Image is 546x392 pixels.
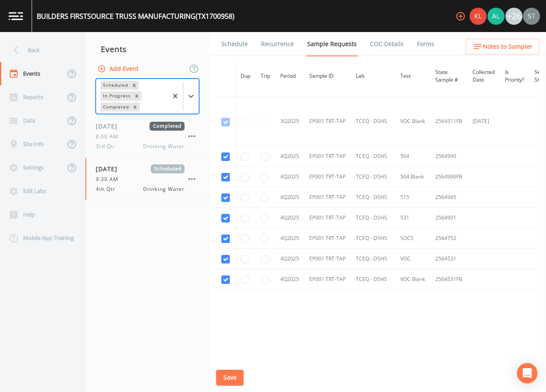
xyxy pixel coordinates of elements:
[304,249,351,269] td: EP001 TRT-TAP
[304,187,351,208] td: EP001 TRT-TAP
[129,81,139,90] div: Remove Scheduled
[275,187,304,208] td: 4Q2025
[416,32,436,56] a: Forms
[275,146,304,167] td: 4Q2025
[351,269,395,290] td: TCEQ - DSHS
[467,63,500,89] th: Collected Date
[395,228,430,249] td: SOC5
[275,97,304,146] td: 3Q2025
[306,32,358,56] a: Sample Requests
[351,97,395,146] td: TCEQ - DSHS
[395,97,430,146] td: VOC Blank
[395,63,430,89] th: Test
[351,63,395,89] th: Lab
[430,97,467,146] td: 2564511FB
[255,63,275,89] th: Trip
[85,158,209,200] a: [DATE]Scheduled9:30 AM4th QtrDrinking Water
[430,187,467,208] td: 2564945
[369,32,405,56] a: COC Details
[96,133,123,140] span: 8:00 AM
[130,102,140,111] div: Remove Completed
[430,146,467,167] td: 2564990
[260,32,295,56] a: Recurrence
[470,8,487,25] img: 9c4450d90d3b8045b2e5fa62e4f92659
[96,122,123,131] span: [DATE]
[466,39,539,55] button: Notes to Sampler
[275,228,304,249] td: 4Q2025
[517,363,537,383] div: Open Intercom Messenger
[304,269,351,290] td: EP001 TRT-TAP
[395,146,430,167] td: 504
[132,91,141,100] div: Remove In Progress
[100,91,132,100] div: In Progress
[143,143,185,150] span: Drinking Water
[430,167,467,187] td: 2564990FB
[467,97,500,146] td: [DATE]
[487,8,505,25] div: Alaina Hahn
[220,32,249,56] a: Schedule
[275,167,304,187] td: 4Q2025
[85,115,209,158] a: [DATE]Completed8:00 AM3rd QtrDrinking Water
[304,228,351,249] td: EP001 TRT-TAP
[96,185,120,193] span: 4th Qtr
[395,208,430,228] td: 531
[96,143,121,150] span: 3rd Qtr
[395,167,430,187] td: 504 Blank
[469,8,487,25] div: Kler Teran
[487,8,505,25] img: 30a13df2a12044f58df5f6b7fda61338
[395,187,430,208] td: 515
[151,164,185,173] span: Scheduled
[395,269,430,290] td: VOC Blank
[483,41,532,52] span: Notes to Sampler
[275,208,304,228] td: 4Q2025
[150,122,185,131] span: Completed
[304,167,351,187] td: EP001 TRT-TAP
[430,228,467,249] td: 2564752
[351,187,395,208] td: TCEQ - DSHS
[430,63,467,89] th: State Sample #
[100,102,130,111] div: Completed
[9,12,23,20] img: logo
[275,63,304,89] th: Period
[351,249,395,269] td: TCEQ - DSHS
[96,164,123,173] span: [DATE]
[304,208,351,228] td: EP001 TRT-TAP
[430,208,467,228] td: 2564901
[275,269,304,290] td: 4Q2025
[351,208,395,228] td: TCEQ - DSHS
[505,8,523,25] div: +26
[96,61,142,77] button: Add Event
[85,38,209,60] div: Events
[143,185,185,193] span: Drinking Water
[351,146,395,167] td: TCEQ - DSHS
[100,81,129,90] div: Scheduled
[351,167,395,187] td: TCEQ - DSHS
[275,249,304,269] td: 4Q2025
[395,249,430,269] td: VOC
[37,11,235,21] div: BUILDERS FIRSTSOURCE TRUSS MANUFACTURING (TX1700958)
[304,146,351,167] td: EP001 TRT-TAP
[500,63,529,89] th: Is Priority?
[430,269,467,290] td: 2564531FB
[235,63,256,89] th: Dup
[430,249,467,269] td: 2564531
[304,97,351,146] td: EP001 TRT-TAP
[351,228,395,249] td: TCEQ - DSHS
[216,370,244,386] button: Save
[96,176,123,183] span: 9:30 AM
[304,63,351,89] th: Sample ID
[523,8,540,25] img: cb9926319991c592eb2b4c75d39c237f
